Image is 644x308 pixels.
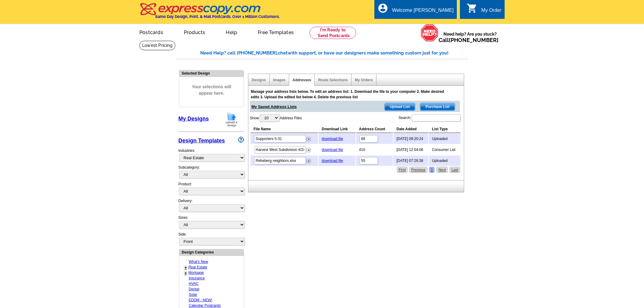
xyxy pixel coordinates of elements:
a: EDDM - NEW! [189,298,212,302]
th: Address Count [356,125,393,133]
img: delete.png [306,159,311,163]
div: Welcome [PERSON_NAME] [392,8,453,16]
img: help [421,24,439,42]
a: Mortgage [188,271,204,275]
a: Next [436,167,448,173]
th: File Name [250,125,318,133]
a: HVAC [189,282,198,286]
div: Side: [178,232,244,246]
img: delete.png [306,148,311,152]
span: Your selections will appear here. [184,78,239,103]
th: Download Link [319,125,355,133]
div: Manage your address lists below. To edit an address list: 1. Download the file to your computer 2... [251,89,449,100]
td: [DATE] 12:04:06 [394,145,429,155]
img: delete.png [306,137,311,142]
a: Help [216,25,247,39]
span: chat [278,50,288,56]
a: Dental [189,287,199,291]
td: [DATE] 09:20:24 [394,134,429,144]
td: Consumer List [429,145,460,155]
a: shopping_cart My Order [467,7,502,14]
th: List Type [429,125,460,133]
label: Search: [398,114,461,122]
span: My Saved Address Lists [251,101,297,110]
span: Purchase List [420,103,455,110]
div: Sizes: [178,215,244,232]
label: Show Address Files [250,114,302,122]
a: + [184,271,187,275]
span: Call [439,37,499,43]
a: 1 [429,167,435,173]
a: Remove this list [306,147,311,151]
a: download file [322,148,343,152]
iframe: LiveChat chat widget [558,289,644,308]
div: Subcategory: [178,165,244,181]
div: Need Help? call [PHONE_NUMBER], with support, or have our designers make something custom just fo... [200,50,468,57]
div: Industries: [178,145,244,165]
a: First [397,167,408,173]
a: Images [273,78,285,82]
a: download file [322,137,343,141]
a: Remove this list [306,136,311,140]
a: My Orders [355,78,373,82]
input: Search: [412,114,460,121]
span: Need help? Are you stuck? [439,31,502,43]
select: ShowAddress Files [260,114,279,122]
a: Previous [409,167,427,173]
th: Date Added [394,125,429,133]
td: Uploaded [429,134,460,144]
a: Solar [189,292,197,297]
a: + [184,265,187,270]
a: Designs [252,78,266,82]
a: Postcards [130,25,173,39]
a: Products [174,25,215,39]
i: account_circle [377,3,388,14]
a: Design Templates [178,138,225,144]
td: [DATE] 07:26:38 [394,156,429,166]
a: Route Selections [318,78,348,82]
h4: Same Day Design, Print, & Mail Postcards. Over 1 Million Customers. [155,14,280,19]
a: [PHONE_NUMBER] [449,37,499,43]
i: shopping_cart [467,3,478,14]
a: What's New [189,260,208,264]
a: Same Day Design, Print, & Mail Postcards. Over 1 Million Customers. [139,7,280,19]
img: design-wizard-help-icon.png [238,137,244,143]
a: Free Templates [248,25,303,39]
div: My Order [481,8,502,16]
div: Selected Design [179,70,244,76]
a: Insurance [189,276,205,280]
div: Design Categories [179,249,244,255]
a: Addresses [292,78,311,82]
div: Delivery: [178,198,244,215]
a: Real Estate [188,265,207,269]
td: Uploaded [429,156,460,166]
a: Remove this list [306,158,311,162]
div: Product: [178,181,244,198]
td: 410 [356,145,393,155]
a: My Designs [178,116,209,122]
a: Calendar Postcards [189,303,221,308]
a: download file [322,159,343,163]
a: Last [450,167,460,173]
img: upload-design [224,112,240,127]
span: Upload List [385,103,415,110]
